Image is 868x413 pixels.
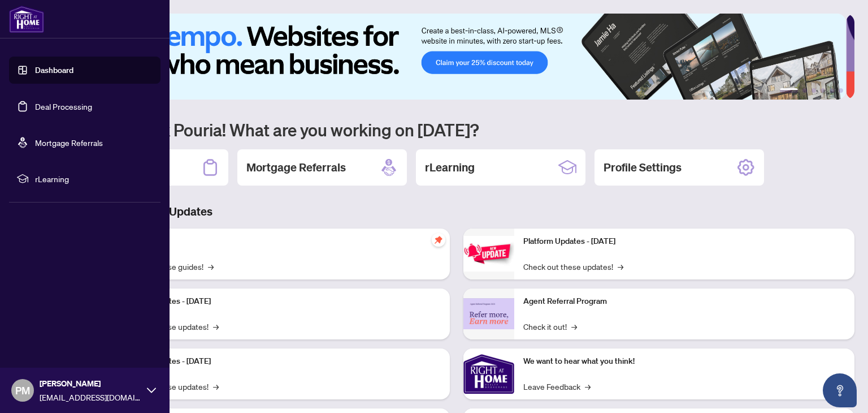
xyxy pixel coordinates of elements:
a: Check out these updates!→ [523,260,623,273]
p: Platform Updates - [DATE] [119,295,441,308]
h1: Welcome back Pouria! What are you working on [DATE]? [59,119,854,140]
p: Agent Referral Program [523,295,845,308]
h2: rLearning [425,160,475,175]
span: rLearning [35,173,153,185]
h2: Profile Settings [604,160,682,175]
span: → [585,380,591,393]
span: → [208,260,214,273]
h3: Brokerage & Industry Updates [59,204,854,220]
button: 2 [802,88,807,93]
a: Dashboard [35,65,73,75]
span: PM [15,382,30,398]
img: We want to hear what you think! [463,349,514,399]
p: Self-Help [119,235,441,248]
button: 1 [780,88,798,93]
a: Deal Processing [35,101,92,111]
a: Mortgage Referrals [35,137,103,148]
button: 4 [821,88,825,93]
button: 5 [830,88,834,93]
img: logo [9,6,44,33]
span: → [213,380,219,393]
span: → [618,260,623,273]
span: → [571,320,577,333]
img: Agent Referral Program [463,298,514,329]
a: Check it out!→ [523,320,577,333]
img: Slide 0 [59,14,846,100]
span: [PERSON_NAME] [40,377,141,390]
p: Platform Updates - [DATE] [523,235,845,248]
h2: Mortgage Referrals [246,160,346,175]
span: pushpin [432,233,445,247]
button: 6 [839,88,843,93]
a: Leave Feedback→ [523,380,591,393]
p: We want to hear what you think! [523,355,845,368]
span: [EMAIL_ADDRESS][DOMAIN_NAME] [40,391,141,403]
img: Platform Updates - June 23, 2025 [463,236,514,272]
button: 3 [811,88,816,93]
span: → [213,320,219,333]
button: Open asap [823,373,857,407]
p: Platform Updates - [DATE] [119,355,441,368]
